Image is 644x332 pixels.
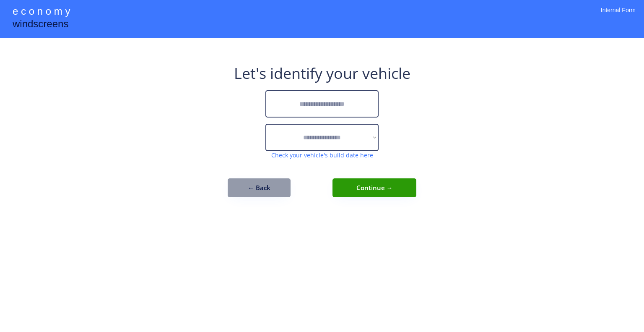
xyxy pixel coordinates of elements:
[234,63,410,84] div: Let's identify your vehicle
[13,17,68,33] div: windscreens
[228,178,291,197] button: ← Back
[601,6,636,25] div: Internal Form
[271,151,373,159] a: Check your vehicle's build date here
[332,178,416,197] button: Continue →
[13,4,70,20] div: e c o n o m y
